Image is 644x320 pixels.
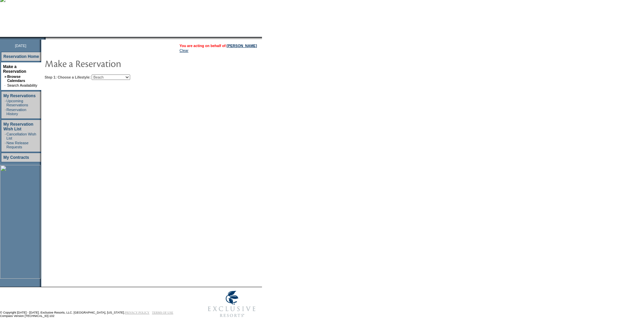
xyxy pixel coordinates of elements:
[3,54,39,59] a: Reservation Home
[45,75,91,79] b: Step 1: Choose a Lifestyle:
[3,155,29,160] a: My Contracts
[46,37,46,40] img: blank.gif
[125,311,149,314] a: PRIVACY POLICY
[5,132,6,140] td: ·
[4,83,6,87] td: ·
[3,93,35,98] a: My Reservations
[45,57,180,70] img: pgTtlMakeReservation.gif
[6,132,36,140] a: Cancellation Wish List
[180,48,188,52] a: Clear
[152,311,173,314] a: TERMS OF USE
[5,141,6,149] td: ·
[4,74,6,79] b: »
[3,64,26,74] a: Make a Reservation
[15,44,26,48] span: [DATE]
[6,141,28,149] a: New Release Requests
[7,74,25,83] a: Browse Calendars
[6,108,26,116] a: Reservation History
[5,108,6,116] td: ·
[5,99,6,107] td: ·
[3,122,33,131] a: My Reservation Wish List
[43,37,46,40] img: promoShadowLeftCorner.gif
[7,83,37,87] a: Search Availability
[6,99,28,107] a: Upcoming Reservations
[227,44,257,48] a: [PERSON_NAME]
[180,44,257,48] span: You are acting on behalf of:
